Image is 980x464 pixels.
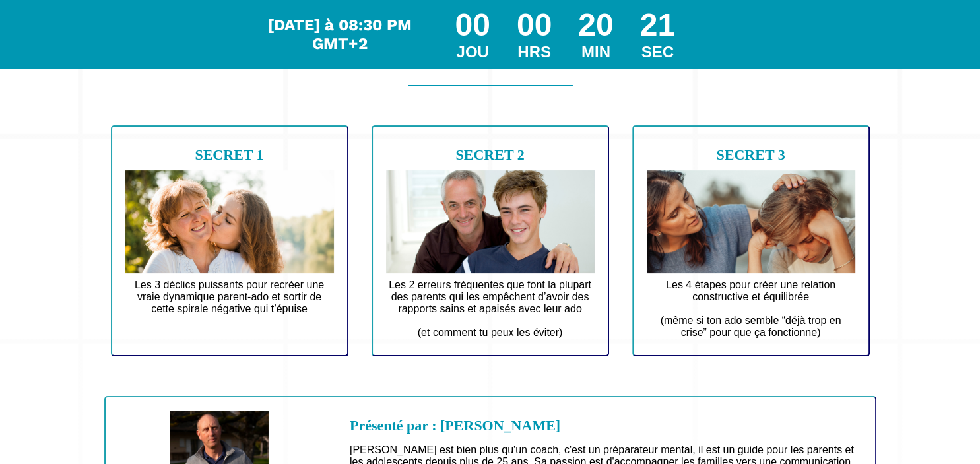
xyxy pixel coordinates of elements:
b: SECRET 3 [716,147,785,163]
text: Les 2 erreurs fréquentes que font la plupart des parents qui les empêchent d’avoir des rapports s... [386,276,595,342]
img: d70f9ede54261afe2763371d391305a3_Design_sans_titre_4.jpg [125,170,334,273]
div: 21 [640,7,675,43]
div: SEC [640,43,675,61]
div: MIN [578,43,613,61]
div: HRS [517,43,552,61]
b: SECRET 1 [195,147,263,163]
text: Les 4 étapes pour créer une relation constructive et équilibrée (même si ton ado semble “déjà tro... [647,276,855,342]
div: 00 [455,7,490,43]
b: Présenté par : [PERSON_NAME] [350,417,560,434]
span: [DATE] à 08:30 PM GMT+2 [268,16,412,53]
text: Les 3 déclics puissants pour recréer une vraie dynamique parent-ado et sortir de cette spirale né... [125,276,334,330]
div: JOU [455,43,490,61]
div: 20 [578,7,613,43]
div: Le webinar commence dans... [265,16,415,53]
div: 00 [517,7,552,43]
img: 774e71fe38cd43451293438b60a23fce_Design_sans_titre_1.jpg [386,170,595,273]
img: 6e5ea48f4dd0521e46c6277ff4d310bb_Design_sans_titre_5.jpg [647,170,855,273]
b: SECRET 2 [455,147,524,163]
